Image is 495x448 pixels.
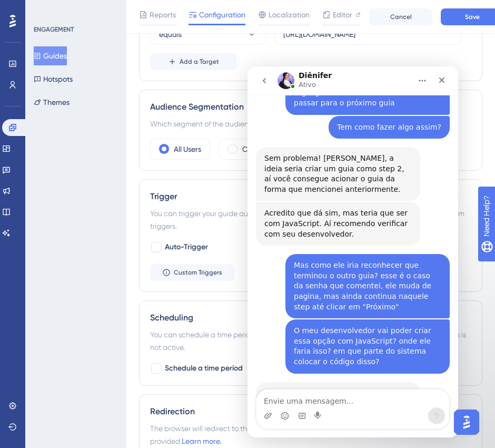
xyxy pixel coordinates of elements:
[390,13,412,21] span: Cancel
[150,24,266,45] button: equals
[150,264,234,281] button: Custom Triggers
[150,8,176,21] span: Reports
[369,8,432,25] button: Cancel
[180,57,219,66] span: Add a Target
[150,405,471,418] div: Redirection
[465,13,480,21] span: Save
[34,93,70,112] button: Themes
[150,311,471,324] div: Scheduling
[150,53,237,70] button: Add a Target
[34,70,73,89] button: Hotspots
[165,362,243,375] span: Schedule a time period
[174,143,201,155] label: All Users
[150,207,471,232] div: You can trigger your guide automatically when the target URL is visited, and/or use the custom tr...
[333,8,352,21] span: Editor
[199,8,245,21] span: Configuration
[34,25,74,34] div: ENGAGEMENT
[451,406,482,438] iframe: UserGuiding AI Assistant Launcher
[34,46,67,65] button: Guides
[283,28,453,40] input: yourwebsite.com/path
[150,328,471,354] div: You can schedule a time period for your guide to appear. Scheduling will not work if the status i...
[174,268,222,277] span: Custom Triggers
[159,28,182,41] span: equals
[150,190,471,203] div: Trigger
[150,422,471,447] span: The browser will redirect to the “Redirection URL” when the Targeting Conditions are not provided.
[247,66,458,437] iframe: Intercom live chat
[25,3,66,15] span: Need Help?
[150,101,471,113] div: Audience Segmentation
[242,143,300,155] label: Custom Segment
[182,437,221,445] a: Learn more.
[269,8,310,21] span: Localization
[165,241,208,254] span: Auto-Trigger
[150,118,471,130] div: Which segment of the audience would you like to show this guide to?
